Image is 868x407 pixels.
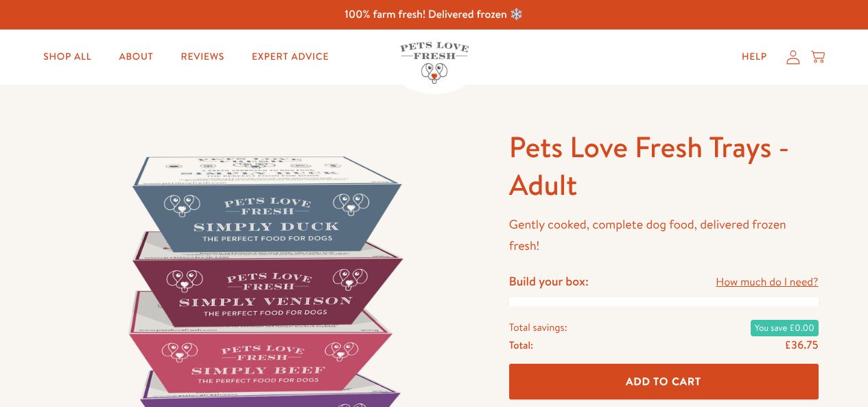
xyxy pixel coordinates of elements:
span: £36.75 [784,338,818,353]
button: Add To Cart [509,364,819,400]
p: Gently cooked, complete dog food, delivered frozen fresh! [509,214,819,256]
h4: Build your box: [509,273,589,289]
a: Shop All [32,43,102,71]
a: Expert Advice [241,43,340,71]
span: Add To Cart [626,375,701,389]
a: Reviews [170,43,235,71]
h1: Pets Love Fresh Trays - Adult [509,128,819,203]
a: How much do I need? [716,273,818,292]
span: Total savings: [509,319,567,337]
img: Pets Love Fresh [400,42,469,84]
span: You save £0.00 [751,321,819,337]
a: Help [731,43,778,71]
span: Total: [509,337,533,355]
a: About [108,43,164,71]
